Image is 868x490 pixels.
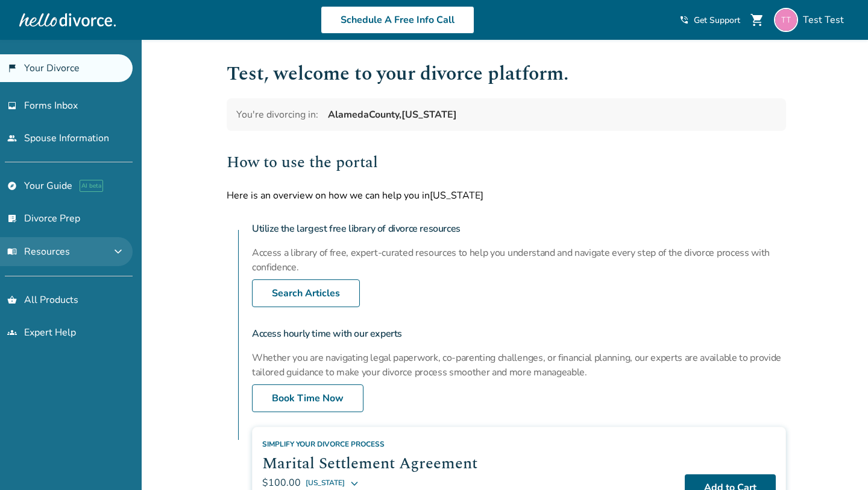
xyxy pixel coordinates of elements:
span: shopping_cart [750,13,764,27]
span: $100.00 [262,476,301,489]
span: [US_STATE] [306,476,345,490]
div: You're divorcing in: [236,108,318,121]
span: list_alt_check [7,214,17,223]
span: Simplify Your Divorce Process [262,439,385,449]
a: Schedule A Free Info Call [321,6,474,34]
span: expand_more [111,244,125,259]
a: phone_in_talkGet Support [679,14,740,26]
div: Alameda County, [US_STATE] [328,108,776,121]
h1: Test , welcome to your divorce platform. [227,59,786,89]
span: phone_in_talk [679,15,689,25]
span: flag_2 [7,63,17,73]
a: Book Time Now [252,384,363,412]
span: explore [7,181,17,191]
h4: Utilize the largest free library of divorce resources [252,217,786,241]
span: shopping_basket [7,295,17,305]
span: Resources [7,245,70,258]
span: AI beta [80,180,103,192]
span: inbox [7,101,17,110]
h2: How to use the portal [227,150,786,174]
p: Here is an overview on how we can help you in [US_STATE] [227,189,786,202]
span: Test Test [803,13,849,27]
h4: Access hourly time with our experts [252,322,786,346]
span: Get Support [694,14,740,26]
button: [US_STATE] [306,476,359,490]
h2: Marital Settlement Agreement [262,451,675,476]
span: Forms Inbox [24,99,78,112]
span: groups [7,328,17,337]
p: Access a library of free, expert-curated resources to help you understand and navigate every step... [252,246,786,275]
span: people [7,133,17,143]
p: Whether you are navigating legal paperwork, co-parenting challenges, or financial planning, our e... [252,351,786,380]
span: menu_book [7,247,17,256]
img: cahodix615@noidem.com [774,8,798,32]
iframe: Chat Widget [808,432,868,490]
a: Search Articles [252,279,360,307]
